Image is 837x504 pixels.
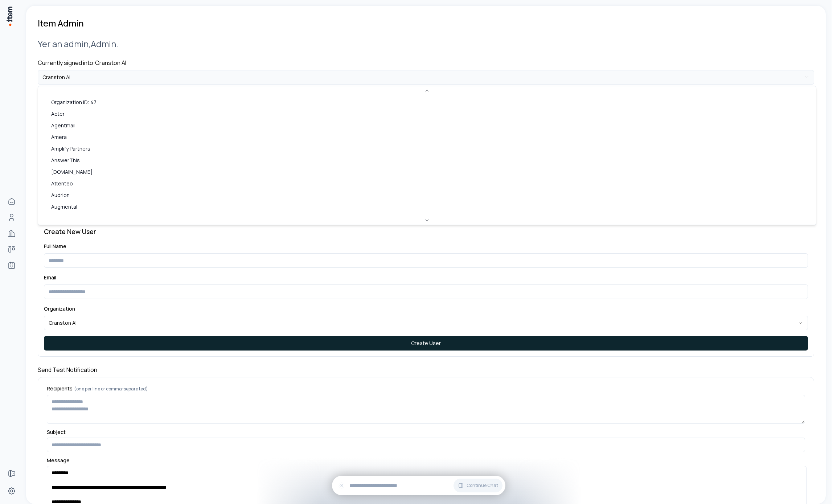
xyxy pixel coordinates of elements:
[51,134,67,141] span: Amera
[51,168,93,176] span: [DOMAIN_NAME]
[51,122,75,129] span: Agentmail
[51,99,97,106] span: Organization ID: 47
[51,110,65,118] span: Acter
[51,180,73,187] span: Attenteo
[51,215,86,222] span: Aura Research
[51,157,80,164] span: AnswerThis
[51,145,90,152] span: Amplify Partners
[51,192,70,199] span: Audrion
[51,203,77,210] span: Augmental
